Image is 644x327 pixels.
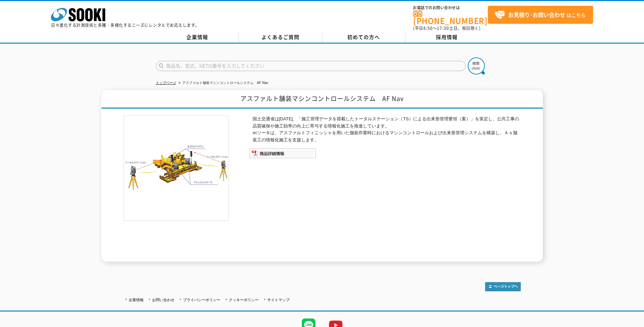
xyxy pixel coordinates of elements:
a: 企業情報 [156,32,239,42]
p: 日々進化する計測技術と多種・多様化するニーズにレンタルでお応えします。 [51,23,200,27]
span: 17:30 [437,25,449,31]
span: 8:50 [423,25,433,31]
a: クッキーポリシー [229,298,259,302]
img: 商品詳細情報システム [249,148,316,158]
a: よくあるご質問 [239,32,322,42]
a: 企業情報 [129,298,144,302]
strong: お見積り･お問い合わせ [508,11,565,19]
img: アスファルト舗装マシンコントロールシステム AF Nav [124,116,229,221]
span: 初めての方へ [347,33,380,41]
h1: アスファルト舗装マシンコントロールシステム AF Nav [102,90,543,109]
a: トップページ [156,81,176,85]
span: はこちら [495,10,586,20]
li: アスファルト舗装マシンコントロールシステム AF Nav [177,80,268,87]
input: 商品名、型式、NETIS番号を入力してください [156,61,466,71]
a: 採用情報 [405,32,489,42]
a: プライバシーポリシー [183,298,220,302]
a: サイトマップ [267,298,290,302]
a: [PHONE_NUMBER] [413,11,488,24]
a: お見積り･お問い合わせはこちら [488,6,593,24]
p: 国土交通省は[DATE]、「施工管理データを搭載したトータルステーション（TS）による出来形管理要領（案）」を策定し、公共工事の品質確保や施工効率の向上に寄与する情報化施工を推進しています。 ㈱... [253,116,521,144]
img: トップページへ [485,282,521,291]
span: お電話でのお問い合わせは [413,6,488,10]
span: (平日 ～ 土日、祝日除く) [413,25,480,31]
a: お問い合わせ [152,298,174,302]
a: 商品詳細情報システム [249,152,316,157]
img: btn_search.png [468,57,485,74]
a: 初めての方へ [322,32,405,42]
